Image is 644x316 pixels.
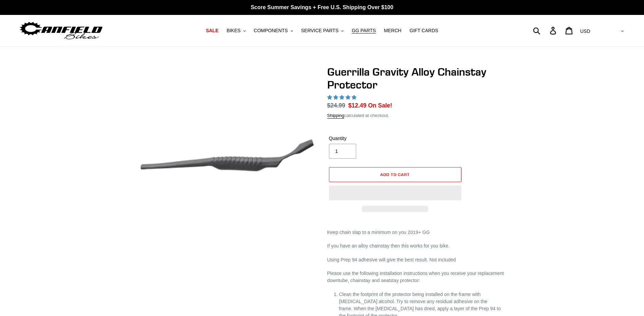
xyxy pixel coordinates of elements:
a: GG PARTS [348,26,379,35]
button: SERVICE PARTS [298,26,347,35]
span: SERVICE PARTS [301,28,338,34]
img: Guerrilla Gravity Alloy Chainstay Protector [139,67,316,244]
span: SALE [206,28,218,34]
button: COMPONENTS [251,26,296,35]
a: MERCH [381,26,405,35]
span: BIKES [226,28,240,34]
h1: Guerrilla Gravity Alloy Chainstay Protector [327,65,507,92]
span: On Sale! [368,101,392,110]
div: calculated at checkout. [327,112,507,119]
span: $12.49 [348,102,367,109]
p: Please use the following installation instructions when you receive your replacement downtube, ch... [327,270,507,284]
span: 5.00 stars [327,95,358,100]
button: Add to cart [329,167,461,182]
a: SALE [202,26,222,35]
a: GIFT CARDS [406,26,442,35]
p: Keep chain slap to a minimum on you 2019+ GG [327,229,507,236]
p: If you have an alloy chainstay then this works for you bike. [327,242,507,250]
span: GIFT CARDS [409,28,438,34]
input: Search [537,23,554,38]
a: Shipping [327,113,345,119]
span: COMPONENTS [254,28,288,34]
span: MERCH [384,28,401,34]
span: Add to cart [380,172,410,177]
p: Using Prep 94 adhesive will give the best result. Not included [327,256,507,263]
s: $24.99 [327,102,346,109]
label: Quantity [329,135,393,142]
img: Canfield Bikes [19,20,104,41]
span: GG PARTS [352,28,376,34]
button: BIKES [223,26,249,35]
